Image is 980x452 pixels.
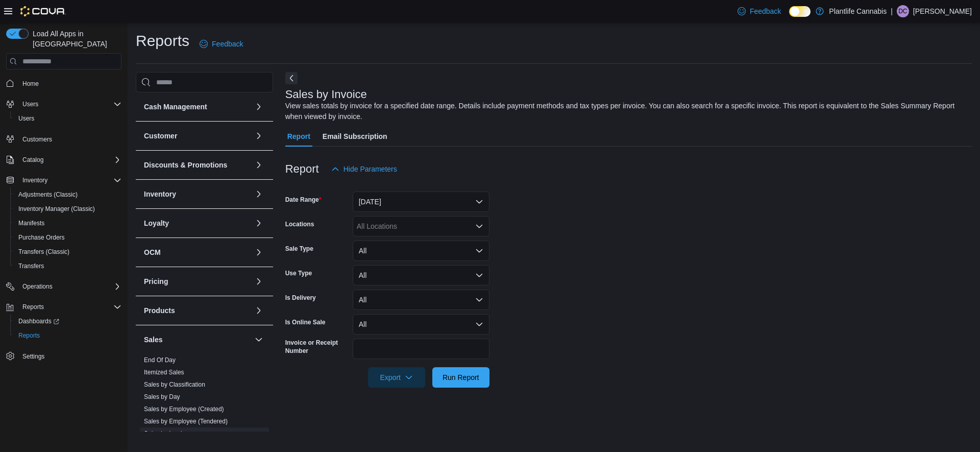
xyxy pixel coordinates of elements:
[144,305,251,316] button: Products
[285,269,312,277] label: Use Type
[10,111,126,126] button: Users
[2,173,126,187] button: Inventory
[353,265,489,286] button: All
[144,276,168,287] h3: Pricing
[14,329,44,342] a: Reports
[253,101,265,113] button: Cash Management
[253,188,265,200] button: Inventory
[144,189,251,199] button: Inventory
[14,112,121,125] span: Users
[14,188,121,201] span: Adjustments (Classic)
[733,1,785,21] a: Feedback
[144,418,228,425] a: Sales by Employee (Tendered)
[353,241,489,261] button: All
[253,246,265,258] button: OCM
[287,126,310,147] span: Report
[18,262,44,270] span: Transfers
[195,34,247,54] a: Feedback
[18,174,121,186] span: Inventory
[18,133,56,146] a: Customers
[144,247,161,257] h3: OCM
[10,259,126,273] button: Transfers
[285,72,298,84] button: Next
[22,135,52,144] span: Customers
[374,367,419,388] span: Export
[14,246,121,258] span: Transfers (Classic)
[18,248,69,256] span: Transfers (Classic)
[285,163,319,175] h3: Report
[2,279,126,294] button: Operations
[14,315,63,327] a: Dashboards
[18,154,121,166] span: Catalog
[144,160,251,170] button: Discounts & Promotions
[22,80,39,88] span: Home
[353,314,489,335] button: All
[443,372,479,383] span: Run Report
[20,6,66,16] img: Cova
[144,368,184,376] span: Itemized Sales
[891,5,893,17] p: |
[18,301,121,313] span: Reports
[14,217,48,229] a: Manifests
[22,303,44,311] span: Reports
[285,294,316,302] label: Is Delivery
[29,29,121,49] span: Load All Apps in [GEOGRAPHIC_DATA]
[14,315,121,327] span: Dashboards
[144,102,207,112] h3: Cash Management
[18,317,59,325] span: Dashboards
[18,350,121,363] span: Settings
[18,98,121,110] span: Users
[10,314,126,328] a: Dashboards
[14,188,82,201] a: Adjustments (Classic)
[18,154,47,166] button: Catalog
[144,247,251,257] button: OCM
[18,78,43,90] a: Home
[18,174,52,186] button: Inventory
[144,369,184,376] a: Itemized Sales
[14,231,121,244] span: Purchase Orders
[18,331,40,340] span: Reports
[913,5,972,17] p: [PERSON_NAME]
[144,335,163,345] h3: Sales
[285,88,367,101] h3: Sales by Invoice
[285,245,313,253] label: Sale Type
[253,217,265,229] button: Loyalty
[144,356,176,364] a: End Of Day
[144,276,251,287] button: Pricing
[22,352,44,361] span: Settings
[10,230,126,245] button: Purchase Orders
[18,77,121,89] span: Home
[253,334,265,346] button: Sales
[285,196,322,204] label: Date Range
[10,187,126,202] button: Adjustments (Classic)
[144,406,224,413] a: Sales by Employee (Created)
[750,6,781,16] span: Feedback
[353,290,489,310] button: All
[144,335,251,345] button: Sales
[14,203,121,215] span: Inventory Manager (Classic)
[10,202,126,216] button: Inventory Manager (Classic)
[327,159,401,179] button: Hide Parameters
[353,192,489,212] button: [DATE]
[2,153,126,167] button: Catalog
[18,301,48,313] button: Reports
[285,339,349,355] label: Invoice or Receipt Number
[285,101,967,122] div: View sales totals by invoice for a specified date range. Details include payment methods and tax ...
[14,329,121,342] span: Reports
[144,218,169,228] h3: Loyalty
[18,280,121,293] span: Operations
[22,156,43,164] span: Catalog
[144,430,188,437] a: Sales by Invoice
[14,260,48,272] a: Transfers
[368,367,425,388] button: Export
[285,318,326,326] label: Is Online Sale
[789,6,811,17] input: Dark Mode
[10,245,126,259] button: Transfers (Classic)
[144,102,251,112] button: Cash Management
[14,112,38,125] a: Users
[897,5,909,17] div: Donna Chapman
[144,393,180,400] a: Sales by Day
[212,39,243,49] span: Feedback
